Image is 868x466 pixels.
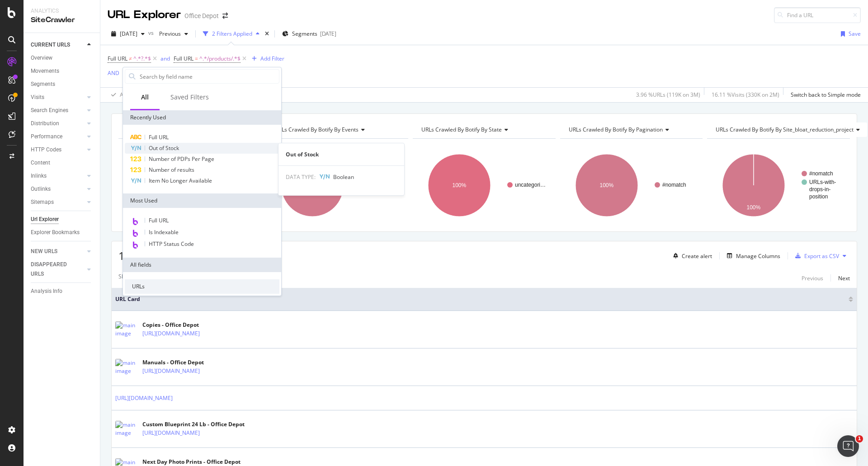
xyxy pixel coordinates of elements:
[108,69,119,77] div: AND
[278,151,404,158] div: Out of Stock
[420,122,547,137] h4: URLs Crawled By Botify By state
[802,274,823,282] div: Previous
[129,55,132,62] span: ≠
[170,93,209,102] div: Saved Filters
[115,359,138,375] img: main image
[199,27,263,41] button: 2 Filters Applied
[320,30,336,38] div: [DATE]
[333,173,354,181] span: Boolean
[747,204,761,211] text: 100%
[123,193,281,208] div: Most Used
[108,55,127,62] span: Full URL
[149,166,194,174] span: Number of results
[160,54,170,63] button: and
[31,7,93,15] div: Analytics
[248,53,284,64] button: Add Filter
[791,91,861,99] div: Switch back to Simple mode
[736,252,780,260] div: Manage Columns
[31,228,94,237] a: Explorer Bookmarks
[31,119,59,128] div: Distribution
[108,88,134,102] button: Apply
[567,122,695,137] h4: URLs Crawled By Botify By pagination
[212,30,252,38] div: 2 Filters Applied
[149,240,194,248] span: HTTP Status Code
[148,29,156,37] span: vs
[278,27,340,41] button: Segments[DATE]
[31,145,61,155] div: HTTP Codes
[31,171,47,181] div: Inlinks
[115,421,138,437] img: main image
[195,55,198,62] span: =
[286,173,316,181] span: DATA TYPE:
[569,126,663,133] span: URLs Crawled By Botify By pagination
[849,30,861,38] div: Save
[792,249,839,263] button: Export as CSV
[714,122,867,137] h4: URLs Crawled By Botify By site_bloat_reduction_project
[292,30,317,38] span: Segments
[707,146,849,225] svg: A chart.
[31,53,52,63] div: Overview
[31,132,85,141] a: Performance
[123,258,281,272] div: All fields
[31,145,85,155] a: HTTP Codes
[682,252,712,260] div: Create alert
[115,295,846,303] span: URL Card
[31,247,85,256] a: NEW URLS
[31,93,85,102] a: Visits
[174,55,193,62] span: Full URL
[31,66,94,76] a: Movements
[120,30,137,38] span: 2025 Sep. 27th
[809,193,828,200] text: position
[273,122,401,137] h4: URLs Crawled By Botify By events
[108,7,181,23] div: URL Explorer
[31,106,85,115] a: Search Engines
[662,182,686,188] text: #nomatch
[149,155,214,163] span: Number of PDPs Per Page
[515,182,546,188] text: uncategori…
[31,66,59,76] div: Movements
[838,274,850,282] div: Next
[222,13,228,19] div: arrow-right-arrow-left
[115,394,173,403] a: [URL][DOMAIN_NAME]
[31,158,50,168] div: Content
[31,40,70,50] div: CURRENT URLS
[125,279,279,294] div: URLs
[453,182,467,188] text: 100%
[108,27,148,41] button: [DATE]
[31,40,85,50] a: CURRENT URLS
[142,321,239,329] div: Copies - Office Depot
[118,273,205,283] div: Showing 1 to 50 of 119,039 entries
[139,70,279,83] input: Search by field name
[716,126,854,133] span: URLs Crawled By Botify By site_bloat_reduction_project
[31,198,54,207] div: Sitemaps
[115,321,138,338] img: main image
[149,217,169,224] span: Full URL
[142,420,245,428] div: Custom Blueprint 24 Lb - Office Depot
[142,458,241,466] div: Next Day Photo Prints - Office Depot
[31,198,85,207] a: Sitemaps
[118,146,260,225] svg: A chart.
[31,287,94,296] a: Analysis Info
[837,27,861,41] button: Save
[31,53,94,63] a: Overview
[123,110,281,125] div: Recently Used
[156,30,181,38] span: Previous
[787,88,861,102] button: Switch back to Simple mode
[31,215,59,224] div: Url Explorer
[413,146,554,225] svg: A chart.
[266,146,407,225] div: A chart.
[149,144,179,152] span: Out of Stock
[31,184,85,194] a: Outlinks
[837,435,859,457] iframe: Intercom live chat
[31,158,94,168] a: Content
[804,252,839,260] div: Export as CSV
[31,260,85,279] a: DISAPPEARED URLS
[560,146,702,225] div: A chart.
[120,91,134,99] div: Apply
[809,179,836,185] text: URLs-with-
[274,126,359,133] span: URLs Crawled By Botify By events
[723,250,780,261] button: Manage Columns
